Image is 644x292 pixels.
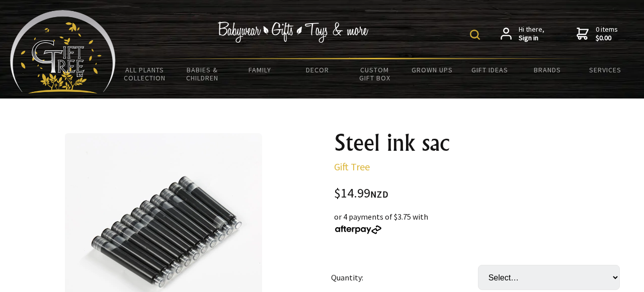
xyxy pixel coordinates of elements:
img: product search [470,30,480,40]
a: All Plants Collection [116,59,173,88]
h1: Steel ink sac [334,131,628,155]
a: Gift Tree [334,160,370,173]
a: Family [231,59,288,80]
a: Decor [288,59,346,80]
img: Babyware - Gifts - Toys and more... [10,10,116,93]
strong: Sign in [519,34,544,43]
img: Afterpay [334,225,382,234]
a: 0 items$0.00 [577,25,618,43]
div: $14.99 [334,187,628,201]
span: Hi there, [519,25,544,43]
a: Babies & Children [173,59,230,88]
a: Services [577,59,634,80]
a: Brands [519,59,576,80]
a: Hi there,Sign in [501,25,544,43]
img: Babywear - Gifts - Toys & more [217,22,368,43]
div: or 4 payments of $3.75 with [334,211,628,235]
a: Grown Ups [404,59,461,80]
span: NZD [370,188,388,200]
span: 0 items [596,25,618,43]
strong: $0.00 [596,34,618,43]
a: Gift Ideas [461,59,519,80]
a: Custom Gift Box [346,59,404,88]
